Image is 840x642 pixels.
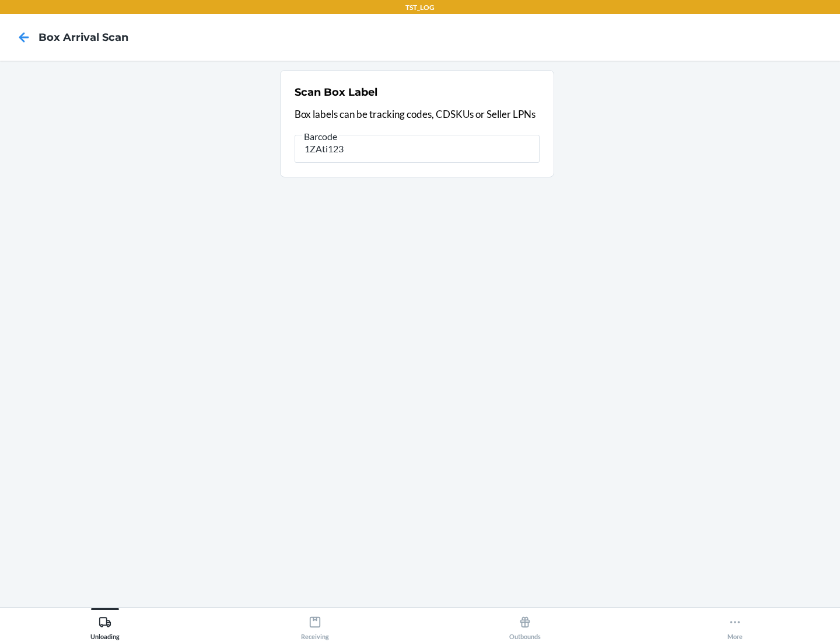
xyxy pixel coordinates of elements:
[90,611,120,640] div: Unloading
[295,107,540,122] p: Box labels can be tracking codes, CDSKUs or Seller LPNs
[295,135,540,163] input: Barcode
[727,611,743,640] div: More
[509,611,541,640] div: Outbounds
[295,85,377,100] h2: Scan Box Label
[302,131,339,142] span: Barcode
[210,608,420,640] button: Receiving
[405,2,435,13] p: TST_LOG
[420,608,630,640] button: Outbounds
[301,611,329,640] div: Receiving
[38,30,128,45] h4: Box Arrival Scan
[630,608,840,640] button: More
